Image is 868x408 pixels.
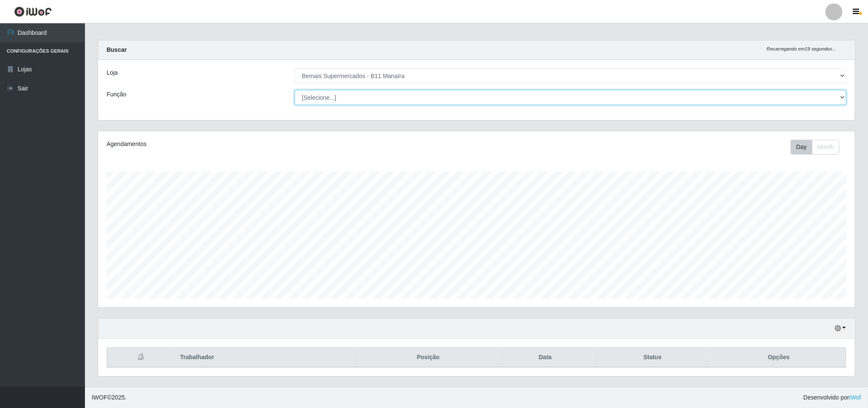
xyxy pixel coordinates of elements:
[593,348,712,368] th: Status
[791,140,840,155] div: First group
[767,46,836,51] i: Recarregando em 19 segundos...
[849,394,861,401] a: iWof
[803,393,861,402] span: Desenvolvido por
[107,140,407,149] div: Agendamentos
[14,6,52,17] img: CoreUI Logo
[712,348,846,368] th: Opções
[175,348,359,368] th: Trabalhador
[92,393,127,402] span: © 2025 .
[107,46,127,53] strong: Buscar
[360,348,497,368] th: Posição
[107,68,118,77] label: Loja
[791,140,812,155] button: Day
[791,140,846,155] div: Toolbar with button groups
[497,348,594,368] th: Data
[812,140,840,155] button: Month
[107,90,127,99] label: Função
[92,394,107,401] span: IWOF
